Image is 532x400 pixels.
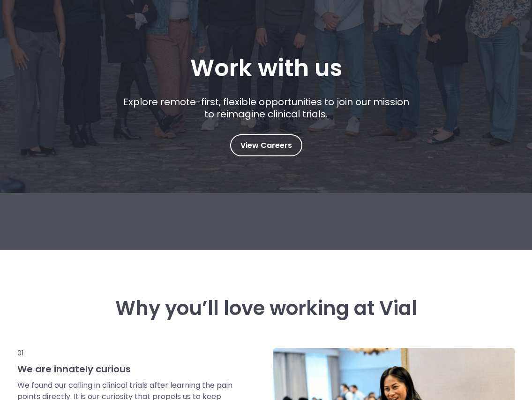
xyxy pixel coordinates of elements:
[17,348,234,358] p: 01.
[240,139,292,152] span: View Careers
[230,134,302,156] a: View Careers
[120,96,412,120] p: Explore remote-first, flexible opportunities to join our mission to reimagine clinical trials.
[17,363,234,375] h3: We are innately curious
[17,297,515,320] h3: Why you’ll love working at Vial
[190,54,342,82] h1: Work with us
